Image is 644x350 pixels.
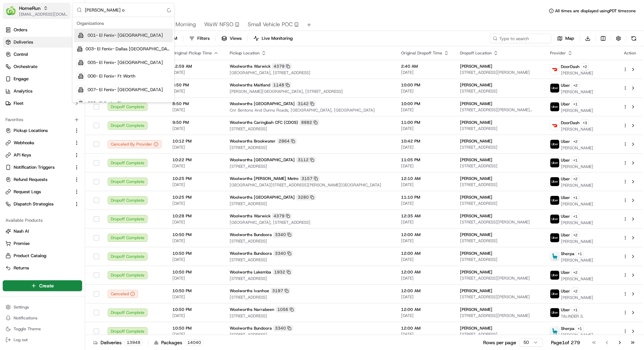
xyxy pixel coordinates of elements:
[172,257,219,262] span: [DATE]
[88,32,163,38] span: 001- El Fenix- [GEOGRAPHIC_DATA]
[561,157,570,163] span: Uber
[3,199,82,210] button: Dispatch Strategies
[3,24,82,35] a: Orders
[550,140,559,149] img: uber-new-logo.jpeg
[561,220,593,226] span: [PERSON_NAME]
[14,128,48,134] span: Pickup Locations
[460,294,539,300] span: [STREET_ADDRESS][PERSON_NAME]
[172,70,219,75] span: [DATE]
[5,128,71,134] a: Pickup Locations
[401,176,449,181] span: 12:10 AM
[550,252,559,261] img: sherpa_logo.png
[3,49,82,60] button: Control
[561,176,570,182] span: Uber
[401,269,449,275] span: 12:00 AM
[576,325,584,332] button: +1
[88,60,163,66] span: 005- El Fenix- [GEOGRAPHIC_DATA]
[4,96,55,108] a: 📗Knowledge Base
[296,194,316,200] div: 3280
[561,295,593,300] span: [PERSON_NAME]
[14,228,29,234] span: Nash AI
[571,213,579,220] button: +1
[460,238,539,244] span: [STREET_ADDRESS]
[3,226,82,237] button: Nash AI
[401,182,449,187] span: [DATE]
[273,250,293,256] div: 3340
[460,276,539,281] span: [STREET_ADDRESS][PERSON_NAME]
[401,50,442,56] span: Original Dropoff Time
[561,145,593,151] span: [PERSON_NAME]
[401,70,449,75] span: [DATE]
[7,65,19,77] img: 1736555255976-a54dd68f-1ca7-489b-9aae-adbdc363a1c4
[172,145,219,150] span: [DATE]
[14,253,46,259] span: Product Catalog
[230,195,295,200] span: Woolworths [GEOGRAPHIC_DATA]
[401,213,449,219] span: 12:35 AM
[561,164,593,169] span: [PERSON_NAME]
[7,6,20,20] img: Nash
[561,276,593,282] span: [PERSON_NAME]
[14,164,55,170] span: Notification Triggers
[3,215,82,226] div: Available Products
[5,5,16,16] img: HomeRun
[401,163,449,169] span: [DATE]
[64,98,109,105] span: API Documentation
[172,163,219,169] span: [DATE]
[3,3,71,19] button: HomeRunHomeRun[EMAIL_ADDRESS][DOMAIN_NAME]
[401,88,449,94] span: [DATE]
[74,18,173,29] div: Organizations
[248,20,293,29] span: Small Vehicle POC
[39,282,54,289] span: Create
[230,307,274,312] span: Woolworths Narrabeen
[571,287,579,295] button: +2
[230,276,390,281] span: [STREET_ADDRESS]
[460,145,539,150] span: [STREET_ADDRESS]
[460,138,492,144] span: [PERSON_NAME]
[401,232,449,237] span: 12:00 AM
[230,238,390,244] span: [STREET_ADDRESS]
[19,12,68,17] button: [EMAIL_ADDRESS][DOMAIN_NAME]
[460,257,539,262] span: [STREET_ADDRESS]
[88,87,163,93] span: 007- El Fenix- [GEOGRAPHIC_DATA]
[623,50,637,56] div: Action
[14,76,29,82] span: Engage
[230,138,276,144] span: Woolworths Brookwater
[273,269,292,275] div: 1932
[108,140,162,148] button: Canceled By Provider
[175,20,196,29] span: Morning
[3,324,82,334] button: Toggle Theme
[460,50,492,56] span: Dropoff Location
[3,174,82,185] button: Refund Requests
[554,34,577,43] button: Map
[561,108,593,113] span: [PERSON_NAME]
[561,201,593,207] span: [PERSON_NAME]
[629,34,639,43] button: Refresh
[561,307,570,313] span: Uber
[5,201,71,207] a: Dispatch Strategies
[5,228,79,234] a: Nash AI
[460,82,492,88] span: [PERSON_NAME]
[460,157,492,163] span: [PERSON_NAME]
[14,39,33,45] span: Deliveries
[561,195,570,200] span: Uber
[561,89,593,95] span: [PERSON_NAME]
[230,157,295,163] span: Woolworths [GEOGRAPHIC_DATA]
[3,186,82,197] button: Request Logs
[250,34,296,43] button: Live Monitoring
[571,269,579,276] button: +2
[172,276,219,281] span: [DATE]
[5,177,71,183] a: Refund Requests
[230,182,390,188] span: [GEOGRAPHIC_DATA][STREET_ADDRESS][PERSON_NAME][GEOGRAPHIC_DATA]
[14,337,28,343] span: Log out
[230,35,242,41] span: Views
[561,251,574,256] span: Sherpa
[172,101,219,106] span: 8:50 PM
[460,70,539,75] span: [STREET_ADDRESS][PERSON_NAME]
[550,50,566,56] span: Provider
[230,101,295,106] span: Woolworths [GEOGRAPHIC_DATA]
[550,177,559,186] img: uber-new-logo.jpeg
[581,119,589,127] button: +3
[172,126,219,131] span: [DATE]
[401,257,449,262] span: [DATE]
